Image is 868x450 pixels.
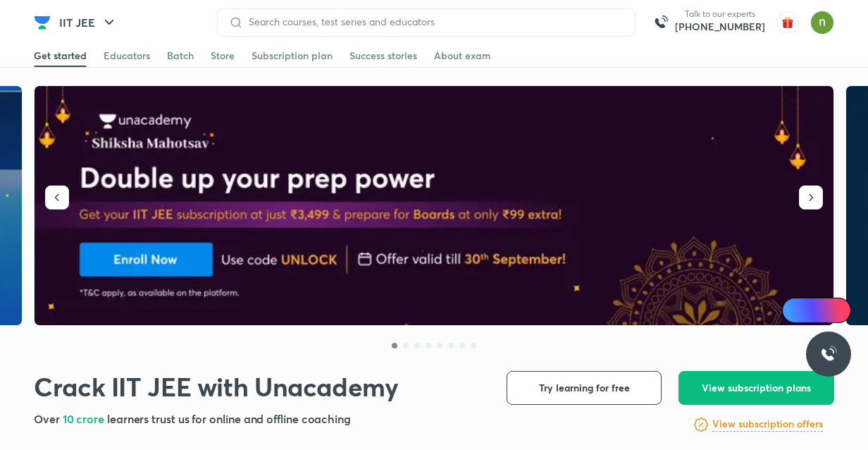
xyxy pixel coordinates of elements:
[434,49,491,63] div: About exam
[712,416,823,433] a: View subscription offers
[349,49,417,63] div: Success stories
[349,44,417,67] a: Success stories
[107,411,351,426] span: learners trust us for online and offline coaching
[702,381,811,395] span: View subscription plans
[34,49,87,63] div: Get started
[647,8,675,37] img: call-us
[243,16,624,28] input: Search courses, test series and educators
[104,49,150,63] div: Educators
[211,44,235,67] a: Store
[167,44,194,67] a: Batch
[167,49,194,63] div: Batch
[805,305,843,316] span: Ai Doubts
[539,381,630,395] span: Try learning for free
[712,417,823,432] h6: View subscription offers
[252,44,333,67] a: Subscription plan
[51,8,126,37] button: IIT JEE
[104,44,150,67] a: Educators
[820,346,837,363] img: ttu
[790,305,802,316] img: Icon
[675,8,765,20] p: Talk to our experts
[782,298,851,323] a: Ai Doubts
[34,44,87,67] a: Get started
[434,44,491,67] a: About exam
[776,11,799,34] img: avatar
[678,371,834,405] button: View subscription plans
[34,14,51,31] img: Company Logo
[507,371,662,405] button: Try learning for free
[34,371,399,402] h1: Crack IIT JEE with Unacademy
[34,411,63,426] span: Over
[252,49,333,63] div: Subscription plan
[810,11,834,35] img: Nargis fatima
[211,49,235,63] div: Store
[63,411,107,426] span: 10 crore
[675,20,765,34] a: [PHONE_NUMBER]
